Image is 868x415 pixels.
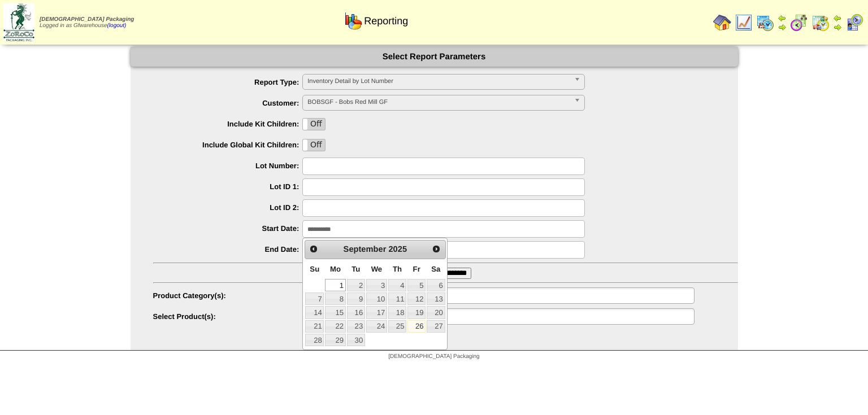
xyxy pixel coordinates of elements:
[305,334,324,346] a: 28
[713,14,731,32] img: home.gif
[302,139,325,151] div: OnOff
[347,320,365,333] a: 23
[153,161,303,170] label: Lot Number:
[366,279,387,291] a: 3
[303,139,325,151] label: Off
[778,23,787,32] img: arrowright.gif
[344,12,362,30] img: graph.gif
[325,320,345,333] a: 22
[309,244,318,254] span: Prev
[344,245,387,254] span: September
[153,182,303,191] label: Lot ID 1:
[388,320,406,333] a: 25
[427,279,445,291] a: 6
[153,141,303,149] label: Include Global Kit Children:
[351,265,360,273] span: Tuesday
[393,265,402,273] span: Thursday
[310,265,319,273] span: Sunday
[107,23,127,29] a: (logout)
[364,15,408,27] span: Reporting
[429,242,444,256] a: Next
[427,306,445,318] a: 20
[307,95,570,109] span: BOBSGF - Bobs Red Mill GF
[388,292,406,305] a: 11
[153,312,303,321] label: Select Product(s):
[811,14,830,32] img: calendarinout.gif
[756,14,774,32] img: calendarprod.gif
[845,14,863,32] img: calendarcustomer.gif
[307,75,570,88] span: Inventory Detail by Lot Number
[40,16,134,23] span: [DEMOGRAPHIC_DATA] Packaging
[131,47,738,67] div: Select Report Parameters
[407,306,426,318] a: 19
[153,78,303,86] label: Report Type:
[305,292,324,305] a: 7
[347,279,365,291] a: 2
[790,14,808,32] img: calendarblend.gif
[431,265,440,273] span: Saturday
[302,118,325,130] div: OnOff
[366,306,387,318] a: 17
[833,23,842,32] img: arrowright.gif
[153,120,303,128] label: Include Kit Children:
[305,306,324,318] a: 14
[735,14,753,32] img: line_graph.gif
[306,242,321,256] a: Prev
[325,292,345,305] a: 8
[366,292,387,305] a: 10
[427,292,445,305] a: 13
[347,292,365,305] a: 9
[325,306,345,318] a: 15
[153,224,303,233] label: Start Date:
[153,99,303,107] label: Customer:
[413,265,420,273] span: Friday
[325,279,345,291] a: 1
[153,203,303,212] label: Lot ID 2:
[388,353,479,360] span: [DEMOGRAPHIC_DATA] Packaging
[366,320,387,333] a: 24
[153,291,303,300] label: Product Category(s):
[407,292,426,305] a: 12
[833,14,842,23] img: arrowleft.gif
[388,306,406,318] a: 18
[407,279,426,291] a: 5
[388,279,406,291] a: 4
[778,14,787,23] img: arrowleft.gif
[40,16,134,29] span: Logged in as Gfwarehouse
[347,306,365,318] a: 16
[388,245,407,254] span: 2025
[303,119,325,130] label: Off
[432,244,441,254] span: Next
[3,3,34,41] img: zoroco-logo-small.webp
[407,320,426,333] a: 26
[347,334,365,346] a: 30
[305,320,324,333] a: 21
[153,245,303,254] label: End Date:
[371,265,383,273] span: Wednesday
[325,334,345,346] a: 29
[330,265,341,273] span: Monday
[427,320,445,333] a: 27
